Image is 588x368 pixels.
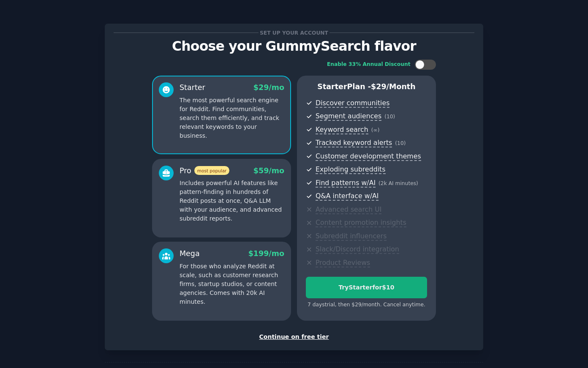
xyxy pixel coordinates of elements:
[316,112,381,121] span: Segment audiences
[248,249,284,258] span: $ 199 /mo
[306,277,427,298] button: TryStarterfor$10
[259,28,330,37] span: Set up your account
[180,96,284,140] p: The most powerful search engine for Reddit. Find communities, search them efficiently, and track ...
[316,192,378,201] span: Q&A interface w/AI
[114,333,474,341] div: Continue on free tier
[316,152,421,161] span: Customer development themes
[316,232,387,241] span: Subreddit influencers
[180,179,284,223] p: Includes powerful AI features like pattern-finding in hundreds of Reddit posts at once, Q&A LLM w...
[316,99,389,108] span: Discover communities
[306,283,427,292] div: Try Starter for $10
[395,140,406,146] span: ( 10 )
[180,82,205,93] div: Starter
[316,205,381,214] span: Advanced search UI
[180,262,284,306] p: For those who analyze Reddit at scale, such as customer research firms, startup studios, or conte...
[316,179,376,188] span: Find patterns w/AI
[327,61,411,68] div: Enable 33% Annual Discount
[316,218,406,227] span: Content promotion insights
[378,180,418,186] span: ( 2k AI minutes )
[316,245,399,254] span: Slack/Discord integration
[194,166,230,175] span: most popular
[384,114,395,120] span: ( 10 )
[371,82,416,91] span: $ 29 /month
[180,248,200,259] div: Mega
[253,83,284,92] span: $ 29 /mo
[371,127,380,133] span: ( ∞ )
[316,259,370,267] span: Product Reviews
[316,139,392,147] span: Tracked keyword alerts
[306,82,427,92] p: Starter Plan -
[114,39,474,54] p: Choose your GummySearch flavor
[316,165,385,174] span: Exploding subreddits
[306,301,427,309] div: 7 days trial, then $ 29 /month . Cancel anytime.
[253,166,284,175] span: $ 59 /mo
[180,166,229,176] div: Pro
[316,125,368,134] span: Keyword search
